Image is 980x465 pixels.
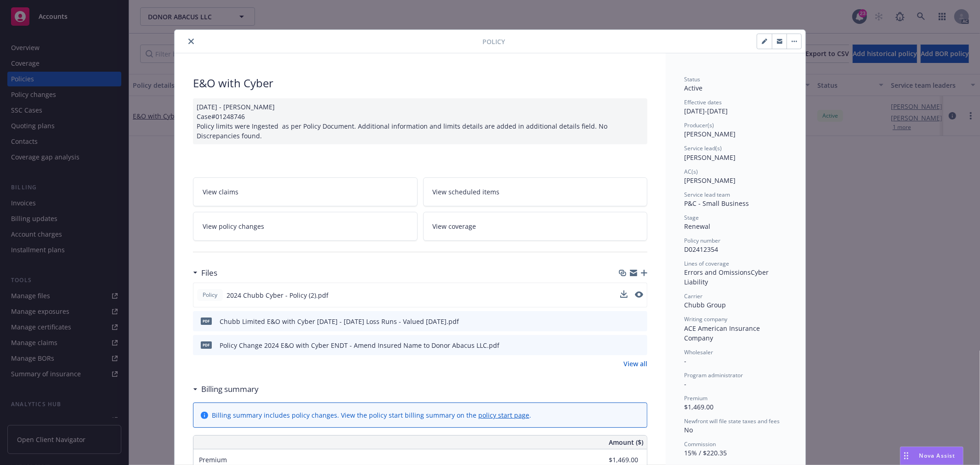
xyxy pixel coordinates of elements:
[193,75,647,91] div: E&O with Cyber
[684,153,736,162] span: [PERSON_NAME]
[635,340,644,350] button: preview file
[433,187,500,197] span: View scheduled items
[900,447,963,465] button: Nova Assist
[620,290,628,300] button: download file
[684,268,751,277] span: Errors and Omissions
[684,98,722,106] span: Effective dates
[684,371,743,379] span: Program administrator
[423,177,648,206] a: View scheduled items
[684,245,718,254] span: D02412354
[199,455,227,464] span: Premium
[684,292,702,300] span: Carrier
[684,260,729,267] span: Lines of coverage
[684,130,736,138] span: [PERSON_NAME]
[193,267,217,279] div: Files
[919,452,956,459] span: Nova Assist
[684,403,714,411] span: $1,469.00
[684,75,700,83] span: Status
[621,317,628,326] button: download file
[684,380,686,388] span: -
[186,36,197,47] button: close
[609,437,643,447] span: Amount ($)
[201,318,212,324] span: pdf
[620,290,628,298] button: download file
[193,383,259,395] div: Billing summary
[201,267,217,279] h3: Files
[212,410,531,420] div: Billing summary includes policy changes. View the policy start billing summary on the .
[901,447,912,465] div: Drag to move
[684,214,699,221] span: Stage
[684,425,693,434] span: No
[201,341,212,348] span: pdf
[201,291,219,299] span: Policy
[623,359,647,369] a: View all
[684,121,714,129] span: Producer(s)
[478,411,529,420] a: policy start page
[193,212,418,241] a: View policy changes
[684,357,686,365] span: -
[684,222,710,231] span: Renewal
[684,191,730,198] span: Service lead team
[684,144,722,152] span: Service lead(s)
[203,187,238,197] span: View claims
[684,324,762,342] span: ACE American Insurance Company
[482,37,505,46] span: Policy
[684,348,713,356] span: Wholesaler
[684,448,727,457] span: 15% / $220.35
[684,268,770,286] span: Cyber Liability
[203,221,264,231] span: View policy changes
[684,84,702,92] span: Active
[684,301,726,309] span: Chubb Group
[684,237,720,244] span: Policy number
[227,290,329,300] span: 2024 Chubb Cyber - Policy (2).pdf
[684,440,716,448] span: Commission
[684,394,708,402] span: Premium
[433,221,476,231] span: View coverage
[423,212,648,241] a: View coverage
[193,177,418,206] a: View claims
[193,98,647,144] div: [DATE] - [PERSON_NAME] Case#01248746 Policy limits were Ingested as per Policy Document. Addition...
[635,317,644,326] button: preview file
[635,291,643,298] button: preview file
[201,383,259,395] h3: Billing summary
[621,340,628,350] button: download file
[684,199,749,208] span: P&C - Small Business
[684,176,736,185] span: [PERSON_NAME]
[220,317,459,326] div: Chubb Limited E&O with Cyber [DATE] - [DATE] Loss Runs - Valued [DATE].pdf
[684,417,780,425] span: Newfront will file state taxes and fees
[220,340,499,350] div: Policy Change 2024 E&O with Cyber ENDT - Amend Insured Name to Donor Abacus LLC.pdf
[635,290,643,300] button: preview file
[684,315,727,323] span: Writing company
[684,98,787,116] div: [DATE] - [DATE]
[684,168,698,176] span: AC(s)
